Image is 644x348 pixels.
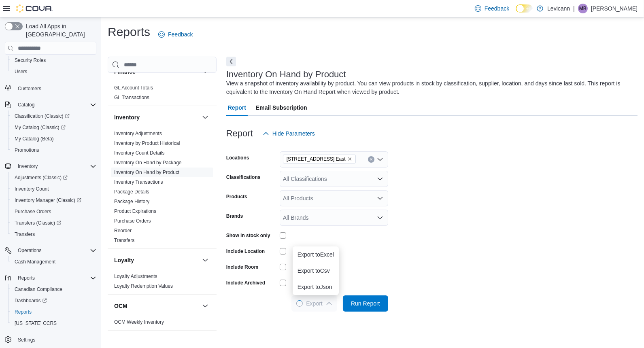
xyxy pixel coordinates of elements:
span: Customers [15,83,96,93]
button: Customers [2,82,100,94]
a: My Catalog (Beta) [11,134,57,144]
span: Email Subscription [256,100,307,116]
button: Open list of options [377,195,383,202]
button: Operations [2,245,100,256]
button: Inventory [114,113,199,121]
a: Purchase Orders [114,218,151,224]
button: Reports [8,306,100,318]
a: Package Details [114,189,149,195]
label: Locations [226,155,249,161]
div: OCM [108,317,217,330]
button: Next [226,57,236,66]
a: Canadian Compliance [11,284,66,294]
span: Canadian Compliance [15,286,62,293]
button: Loyalty [200,255,210,265]
a: My Catalog (Classic) [8,122,100,133]
a: Reports [11,307,35,317]
a: Adjustments (Classic) [8,172,100,183]
button: Inventory [15,161,41,171]
a: Classification (Classic) [11,111,73,121]
button: Reports [2,272,100,284]
span: Transfers [114,237,134,244]
button: Reports [15,273,38,283]
span: Operations [15,246,96,255]
button: Inventory [200,112,210,122]
a: OCM Weekly Inventory [114,319,164,325]
button: Export toJson [293,279,339,295]
button: Cash Management [8,256,100,267]
span: Adjustments (Classic) [15,174,68,181]
label: Products [226,193,247,200]
button: Users [8,66,100,77]
span: Reports [15,273,96,283]
a: Inventory by Product Historical [114,140,180,146]
a: GL Transactions [114,95,149,100]
a: Reorder [114,228,132,233]
span: Operations [18,247,42,254]
a: Dashboards [8,295,100,306]
span: Product Expirations [114,208,156,214]
span: Security Roles [15,57,46,64]
span: Feedback [168,30,193,38]
div: Mina Boghdady [578,4,588,13]
span: Dashboards [15,297,47,304]
button: Run Report [343,295,388,312]
button: Export toCsv [293,263,339,279]
button: Security Roles [8,55,100,66]
button: Export toExcel [293,246,339,263]
span: My Catalog (Classic) [11,123,96,132]
span: Export to Json [298,284,334,290]
button: Transfers [8,229,100,240]
span: Transfers (Classic) [15,220,61,226]
span: Package History [114,198,149,205]
span: Inventory Count [15,186,49,192]
span: Inventory Adjustments [114,130,162,137]
span: [STREET_ADDRESS] East [287,155,346,163]
button: Catalog [15,100,38,110]
span: Classification (Classic) [15,113,70,119]
span: Users [15,68,27,75]
a: Inventory Manager (Classic) [8,195,100,206]
button: OCM [114,302,199,310]
button: My Catalog (Beta) [8,133,100,144]
label: Classifications [226,174,261,180]
a: Inventory Manager (Classic) [11,195,85,205]
a: Promotions [11,145,43,155]
a: Transfers [11,229,38,239]
span: My Catalog (Beta) [15,136,54,142]
button: OCM [200,301,210,311]
span: Inventory Transactions [114,179,163,185]
a: Users [11,67,30,76]
a: Settings [15,335,38,345]
a: Security Roles [11,55,49,65]
label: Brands [226,213,243,219]
span: Canadian Compliance [11,284,96,294]
span: Security Roles [11,55,96,65]
span: Dark Mode [516,13,516,13]
span: Transfers [15,231,35,238]
button: Loyalty [114,256,199,264]
span: Inventory Manager (Classic) [11,195,96,205]
a: Adjustments (Classic) [11,173,71,182]
a: Inventory Count Details [114,150,165,156]
button: LoadingExport [291,295,337,312]
a: Product Expirations [114,208,156,214]
a: Inventory On Hand by Product [114,170,179,175]
h3: OCM [114,302,128,310]
span: Customers [18,85,41,92]
span: Inventory Manager (Classic) [15,197,81,204]
span: Catalog [15,100,96,110]
span: Cash Management [11,257,96,267]
span: Users [11,67,96,76]
span: Classification (Classic) [11,111,96,121]
div: Finance [108,83,217,106]
input: Dark Mode [516,4,533,13]
a: My Catalog (Classic) [11,123,69,132]
a: Purchase Orders [11,207,55,216]
h3: Inventory [114,113,140,121]
span: Loyalty Redemption Values [114,283,173,289]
